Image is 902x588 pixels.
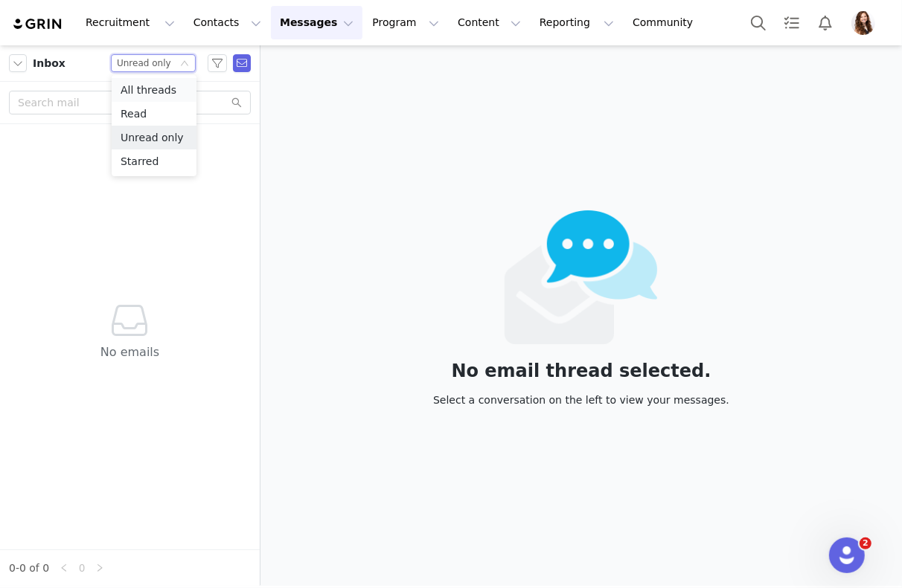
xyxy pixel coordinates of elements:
[60,563,68,572] i: icon: left
[112,149,196,173] li: Starred
[233,54,251,72] span: Send Email
[112,78,196,102] li: All threads
[112,102,196,126] li: Read
[180,59,189,69] i: icon: down
[775,6,808,39] a: Tasks
[624,6,709,39] a: Community
[77,6,184,39] button: Recruitment
[433,363,729,379] div: No email thread selected.
[363,6,448,39] button: Program
[33,56,65,71] span: Inbox
[271,6,362,39] button: Messages
[100,345,159,359] span: No emails
[185,6,270,39] button: Contacts
[851,11,875,35] img: 3a81e7dd-2763-43cb-b835-f4e8b5551fbf.jpg
[433,392,729,408] div: Select a conversation on the left to view your messages.
[12,17,64,31] img: grin logo
[117,55,171,71] div: Unread only
[231,97,242,108] i: icon: search
[505,210,659,344] img: emails-empty2x.png
[742,6,775,39] button: Search
[95,563,104,572] i: icon: right
[73,559,91,577] li: 0
[74,560,90,576] a: 0
[809,6,842,39] button: Notifications
[842,11,890,35] button: Profile
[860,537,871,549] span: 2
[9,91,251,114] input: Search mail
[112,126,196,149] li: Unread only
[829,537,865,573] iframe: Intercom live chat
[531,6,623,39] button: Reporting
[449,6,530,39] button: Content
[91,559,109,577] li: Next Page
[55,559,73,577] li: Previous Page
[9,559,49,577] li: 0-0 of 0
